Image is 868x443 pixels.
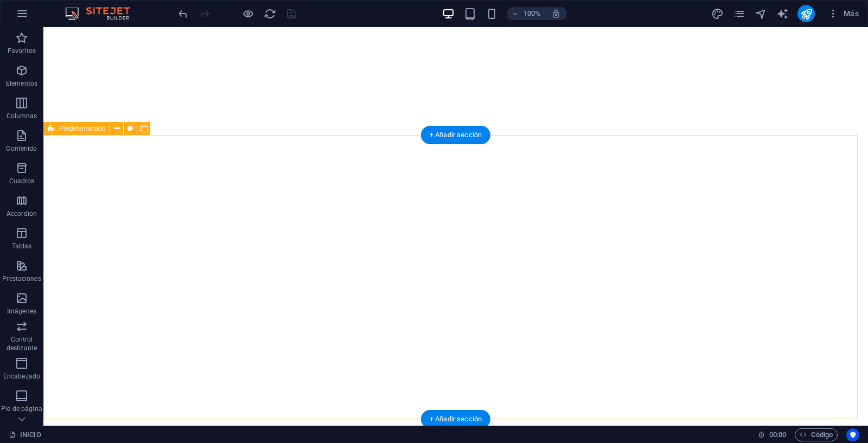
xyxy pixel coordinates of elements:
[828,8,859,19] span: Más
[421,410,490,428] div: + Añadir sección
[551,9,561,18] i: Al redimensionar, ajustar el nivel de zoom automáticamente para ajustarse al dispositivo elegido.
[6,144,37,153] p: Contenido
[7,209,37,218] p: Accordion
[7,307,36,316] p: Imágenes
[711,7,724,20] button: design
[59,125,105,132] span: Predeterminado
[769,428,786,441] span: 00 00
[758,428,787,441] h6: Tiempo de la sesión
[776,7,789,20] button: text_generator
[7,112,37,120] p: Columnas
[732,7,745,20] button: pages
[711,8,724,20] i: Diseño (Ctrl+Alt+Y)
[795,428,838,441] button: Código
[8,47,36,55] p: Favoritos
[797,5,815,22] button: publish
[2,274,41,283] p: Prestaciones
[6,79,37,88] p: Elementos
[62,7,144,20] img: Editor Logo
[421,126,490,144] div: + Añadir sección
[176,7,189,20] button: undo
[9,428,41,441] a: Haz clic para cancelar la selección y doble clic para abrir páginas
[12,242,32,251] p: Tablas
[755,8,767,20] i: Navegador
[507,7,545,20] button: 100%
[800,428,833,441] span: Código
[3,372,40,381] p: Encabezado
[241,7,254,20] button: Haz clic para salir del modo de previsualización y seguir editando
[754,7,767,20] button: navigator
[777,431,778,439] span: :
[264,8,276,20] i: Volver a cargar página
[9,177,35,185] p: Cuadros
[263,7,276,20] button: reload
[776,8,789,20] i: AI Writer
[733,8,745,20] i: Páginas (Ctrl+Alt+S)
[177,8,189,20] i: Deshacer: Cambiar imagen (Ctrl+Z)
[523,7,540,20] h6: 100%
[824,5,863,22] button: Más
[1,405,42,413] p: Pie de página
[846,428,859,441] button: Usercentrics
